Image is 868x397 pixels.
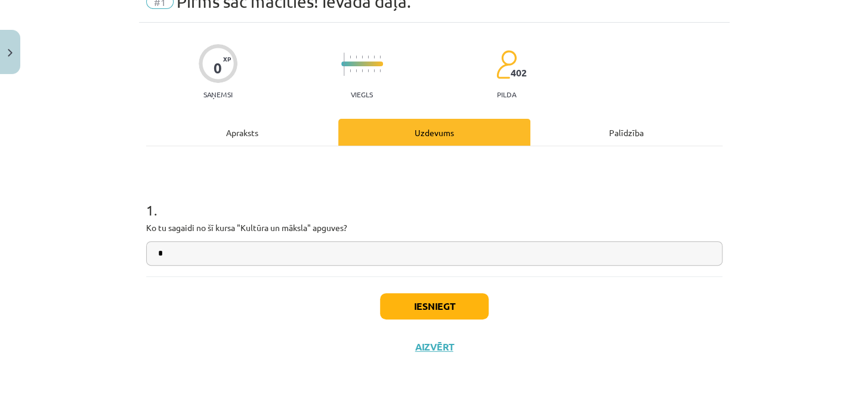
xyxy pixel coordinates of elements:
img: icon-short-line-57e1e144782c952c97e751825c79c345078a6d821885a25fce030b3d8c18986b.svg [362,56,363,59]
div: 0 [214,60,222,76]
img: icon-short-line-57e1e144782c952c97e751825c79c345078a6d821885a25fce030b3d8c18986b.svg [356,56,357,59]
img: icon-short-line-57e1e144782c952c97e751825c79c345078a6d821885a25fce030b3d8c18986b.svg [367,56,369,59]
img: icon-short-line-57e1e144782c952c97e751825c79c345078a6d821885a25fce030b3d8c18986b.svg [350,56,351,59]
p: Saņemsi [199,90,237,99]
button: Iesniegt [380,293,489,319]
button: Aizvērt [412,341,457,353]
div: Palīdzība [530,119,722,146]
img: icon-short-line-57e1e144782c952c97e751825c79c345078a6d821885a25fce030b3d8c18986b.svg [379,56,381,59]
img: icon-short-line-57e1e144782c952c97e751825c79c345078a6d821885a25fce030b3d8c18986b.svg [356,69,357,72]
p: pilda [496,90,515,99]
img: icon-short-line-57e1e144782c952c97e751825c79c345078a6d821885a25fce030b3d8c18986b.svg [373,56,375,59]
img: icon-short-line-57e1e144782c952c97e751825c79c345078a6d821885a25fce030b3d8c18986b.svg [373,69,375,72]
img: icon-short-line-57e1e144782c952c97e751825c79c345078a6d821885a25fce030b3d8c18986b.svg [362,69,363,72]
img: icon-short-line-57e1e144782c952c97e751825c79c345078a6d821885a25fce030b3d8c18986b.svg [350,69,351,72]
p: Ko tu sagaidi no šī kursa "Kultūra un māksla" apguves? [146,221,722,234]
span: XP [223,56,231,62]
img: icon-short-line-57e1e144782c952c97e751825c79c345078a6d821885a25fce030b3d8c18986b.svg [367,69,369,72]
span: 402 [511,67,527,78]
div: Apraksts [146,119,338,146]
img: icon-long-line-d9ea69661e0d244f92f715978eff75569469978d946b2353a9bb055b3ed8787d.svg [344,53,345,76]
h1: 1 . [146,181,722,218]
img: icon-close-lesson-0947bae3869378f0d4975bcd49f059093ad1ed9edebbc8119c70593378902aed.svg [8,49,13,57]
div: Uzdevums [338,119,530,146]
img: icon-short-line-57e1e144782c952c97e751825c79c345078a6d821885a25fce030b3d8c18986b.svg [379,69,381,72]
p: Viegls [351,90,373,99]
img: students-c634bb4e5e11cddfef0936a35e636f08e4e9abd3cc4e673bd6f9a4125e45ecb1.svg [496,50,517,79]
